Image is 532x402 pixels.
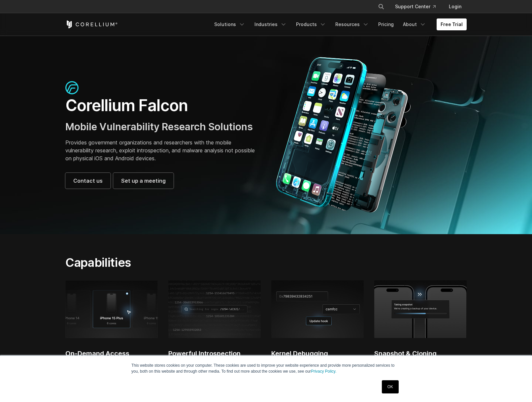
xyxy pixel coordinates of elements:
[271,349,364,358] h2: Kernel Debugging
[271,280,364,338] img: Kernel debugging, update hook
[210,18,249,30] a: Solutions
[444,1,467,13] a: Login
[311,369,336,374] a: Privacy Policy.
[375,1,387,13] button: Search
[168,280,261,338] img: Coding illustration
[292,18,330,30] a: Products
[210,18,467,30] div: Navigation Menu
[65,121,253,133] span: Mobile Vulnerability Research Solutions
[168,349,261,358] h2: Powerful Introspection
[374,280,467,338] img: Process of taking snapshot and creating a backup of the iPhone virtual device.
[399,18,430,30] a: About
[250,18,291,30] a: Industries
[65,96,259,115] h1: Corellium Falcon
[121,177,166,185] span: Set up a meeting
[437,18,467,30] a: Free Trial
[370,1,467,13] div: Navigation Menu
[131,362,401,374] p: This website stores cookies on your computer. These cookies are used to improve your website expe...
[113,173,174,189] a: Set up a meeting
[382,380,399,393] a: OK
[65,81,79,94] img: falcon-icon
[374,349,467,358] h2: Snapshot & Cloning
[65,139,259,162] p: Provides government organizations and researchers with the mobile vulnerability research, exploit...
[390,1,441,13] a: Support Center
[273,57,415,213] img: Corellium_Falcon Hero 1
[73,177,103,185] span: Contact us
[65,20,118,28] a: Corellium Home
[65,280,158,338] img: iPhone 15 Plus; 6 cores
[331,18,373,30] a: Resources
[65,173,111,189] a: Contact us
[65,349,158,358] h2: On-Demand Access
[374,18,398,30] a: Pricing
[65,255,328,270] h2: Capabilities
